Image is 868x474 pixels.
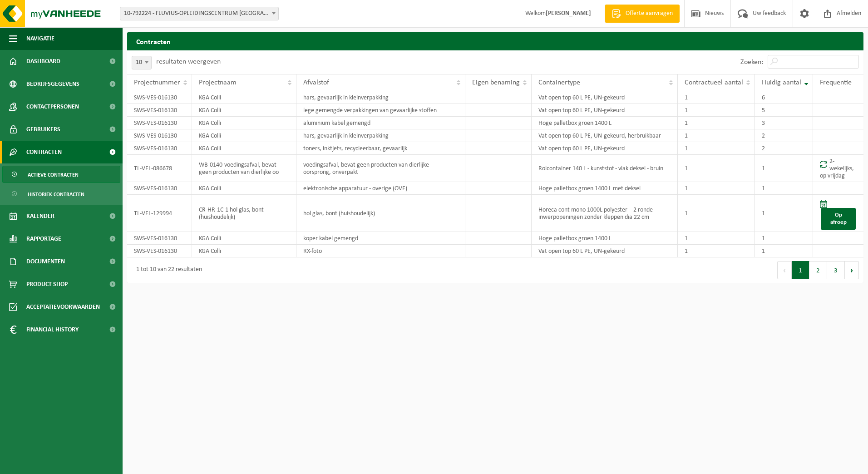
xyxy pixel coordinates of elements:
[192,117,296,129] td: KGA Colli
[755,142,813,155] td: 2
[792,261,809,279] button: 1
[26,73,79,95] span: Bedrijfsgegevens
[26,318,79,341] span: Financial History
[26,118,60,141] span: Gebruikers
[127,182,192,195] td: SWS-VES-016130
[532,104,678,117] td: Vat open top 60 L PE, UN-gekeurd
[532,195,678,232] td: Horeca cont mono 1000L polyester – 2 ronde inwerpopeningen zonder kleppen dia 22 cm
[762,79,801,86] span: Huidig aantal
[296,182,465,195] td: elektronische apparatuur - overige (OVE)
[755,232,813,245] td: 1
[820,79,852,86] span: Frequentie
[845,261,859,279] button: Next
[26,227,61,250] span: Rapportage
[127,195,192,232] td: TL-VEL-129994
[192,129,296,142] td: KGA Colli
[296,155,465,182] td: voedingsafval, bevat geen producten van dierlijke oorsprong, onverpakt
[5,454,152,474] iframe: chat widget
[192,142,296,155] td: KGA Colli
[127,91,192,104] td: SWS-VES-016130
[127,232,192,245] td: SWS-VES-016130
[132,262,202,278] div: 1 tot 10 van 22 resultaten
[755,182,813,195] td: 1
[26,296,100,318] span: Acceptatievoorwaarden
[2,185,120,202] a: Historiek contracten
[546,10,591,17] strong: [PERSON_NAME]
[532,245,678,257] td: Vat open top 60 L PE, UN-gekeurd
[755,245,813,257] td: 1
[532,117,678,129] td: Hoge palletbox groen 1400 L
[678,195,755,232] td: 1
[678,117,755,129] td: 1
[127,32,863,50] h2: Contracten
[127,142,192,155] td: SWS-VES-016130
[120,7,278,20] span: 10-792224 - FLUVIUS-OPLEIDINGSCENTRUM MECHELEN/GEBOUW-J - MECHELEN
[26,27,54,50] span: Navigatie
[192,245,296,257] td: KGA Colli
[192,182,296,195] td: KGA Colli
[296,117,465,129] td: aluminium kabel gemengd
[192,155,296,182] td: WB-0140-voedingsafval, bevat geen producten van dierlijke oo
[755,91,813,104] td: 6
[120,7,279,20] span: 10-792224 - FLUVIUS-OPLEIDINGSCENTRUM MECHELEN/GEBOUW-J - MECHELEN
[678,245,755,257] td: 1
[472,79,520,86] span: Eigen benaming
[678,129,755,142] td: 1
[755,117,813,129] td: 3
[296,142,465,155] td: toners, inktjets, recycleerbaar, gevaarlijk
[26,95,79,118] span: Contactpersonen
[740,59,763,66] label: Zoeken:
[127,104,192,117] td: SWS-VES-016130
[755,155,813,182] td: 1
[28,166,79,183] span: Actieve contracten
[296,245,465,257] td: RX-foto
[192,91,296,104] td: KGA Colli
[127,245,192,257] td: SWS-VES-016130
[678,91,755,104] td: 1
[296,129,465,142] td: hars, gevaarlijk in kleinverpakking
[755,195,813,232] td: 1
[296,232,465,245] td: koper kabel gemengd
[678,104,755,117] td: 1
[532,91,678,104] td: Vat open top 60 L PE, UN-gekeurd
[809,261,827,279] button: 2
[777,261,792,279] button: Previous
[26,205,54,227] span: Kalender
[538,79,580,86] span: Containertype
[532,155,678,182] td: Rolcontainer 140 L - kunststof - vlak deksel - bruin
[127,117,192,129] td: SWS-VES-016130
[532,182,678,195] td: Hoge palletbox groen 1400 L met deksel
[199,79,237,86] span: Projectnaam
[132,56,152,69] span: 10
[26,141,62,163] span: Contracten
[296,104,465,117] td: lege gemengde verpakkingen van gevaarlijke stoffen
[605,5,680,23] a: Offerte aanvragen
[28,186,84,203] span: Historiek contracten
[755,129,813,142] td: 2
[303,79,329,86] span: Afvalstof
[296,91,465,104] td: hars, gevaarlijk in kleinverpakking
[156,58,221,65] label: resultaten weergeven
[532,129,678,142] td: Vat open top 60 L PE, UN-gekeurd, herbruikbaar
[296,195,465,232] td: hol glas, bont (huishoudelijk)
[127,155,192,182] td: TL-VEL-086678
[134,79,180,86] span: Projectnummer
[132,56,151,69] span: 10
[827,261,845,279] button: 3
[192,104,296,117] td: KGA Colli
[26,273,68,296] span: Product Shop
[532,142,678,155] td: Vat open top 60 L PE, UN-gekeurd
[192,232,296,245] td: KGA Colli
[532,232,678,245] td: Hoge palletbox groen 1400 L
[2,166,120,183] a: Actieve contracten
[678,232,755,245] td: 1
[127,129,192,142] td: SWS-VES-016130
[678,182,755,195] td: 1
[685,79,743,86] span: Contractueel aantal
[755,104,813,117] td: 5
[26,50,60,73] span: Dashboard
[192,195,296,232] td: CR-HR-1C-1 hol glas, bont (huishoudelijk)
[26,250,65,273] span: Documenten
[678,142,755,155] td: 1
[678,155,755,182] td: 1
